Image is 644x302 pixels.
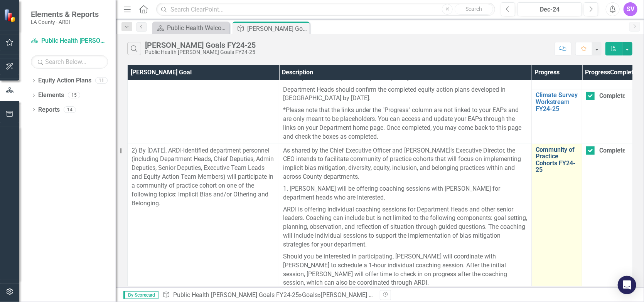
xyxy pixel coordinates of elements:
p: 1. [PERSON_NAME] will be offering coaching sessions with [PERSON_NAME] for department heads who a... [283,183,528,204]
span: Elements & Reports [31,10,99,19]
a: Climate Survey Workstream FY24-25 [536,92,578,112]
p: ARDI is offering individual coaching sessions for Department Heads and other senior leaders. Coac... [283,204,528,251]
img: ClearPoint Strategy [4,9,17,22]
p: As shared by the Chief Executive Officer and [PERSON_NAME]’s Executive Director, the CEO intends ... [283,146,528,183]
a: Public Health [PERSON_NAME] Goals FY24-25 [173,291,299,299]
div: [PERSON_NAME] Goals FY24-25 [247,24,308,34]
a: Reports [38,106,60,114]
div: 14 [64,106,76,113]
button: SV [624,2,637,16]
button: Search [455,4,493,15]
td: Double-Click to Edit [582,89,633,144]
div: Public Health [PERSON_NAME] Goals FY24-25 [145,49,256,55]
input: Search ClearPoint... [156,3,495,16]
td: Double-Click to Edit Right Click for Context Menu [532,89,582,144]
p: *Please note that the links under the "Progress" column are not linked to your EAPs and are only ... [283,104,528,141]
p: 2) By [DATE], ARDI-identified department personnel (including Department Heads, Chief Deputies, A... [131,146,275,208]
div: [PERSON_NAME] Goals FY24-25 [321,291,409,299]
div: » » [162,291,374,300]
div: 15 [68,92,80,99]
a: Community of Practice Cohorts FY24-25 [536,146,578,173]
div: [PERSON_NAME] Goals FY24-25 [145,41,256,49]
div: 11 [95,77,108,84]
span: By Scorecard [123,291,158,299]
div: Public Health Welcome Page [167,23,228,33]
a: Elements [38,91,64,100]
div: Open Intercom Messenger [618,276,636,294]
p: Department Heads should confirm the completed equity action plans developed in [GEOGRAPHIC_DATA] ... [283,84,528,105]
small: LA County - ARDI [31,19,99,25]
p: Should you be interested in participating, [PERSON_NAME] will coordinate with [PERSON_NAME] to sc... [283,251,528,289]
span: Search [466,6,482,12]
a: Equity Action Plans [38,76,91,85]
div: Dec-24 [520,5,579,14]
a: Public Health Welcome Page [154,23,228,33]
a: Goals [302,291,318,299]
button: Dec-24 [518,2,582,16]
a: Public Health [PERSON_NAME] Goals FY24-25 [31,37,108,45]
input: Search Below... [31,55,108,69]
